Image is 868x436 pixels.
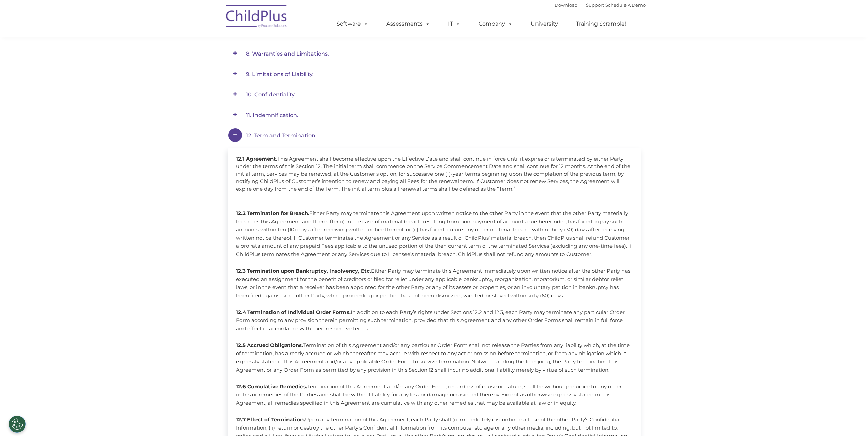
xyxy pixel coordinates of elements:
a: University [524,17,565,31]
a: IT [441,17,467,31]
font: | [555,2,646,8]
a: Assessments [380,17,437,31]
a: Schedule A Demo [605,2,646,8]
b: 12.1 Agreement. [236,155,277,162]
button: Cookies Settings [9,416,26,433]
span: 11. Indemnification. [246,112,298,118]
p: Termination of this Agreement and/or any Order Form, regardless of cause or nature, shall be with... [236,382,632,407]
b: 12.3 Termination upon Bankruptcy, Insolvency, Etc. [236,268,371,274]
span: 9. Limitations of Liability. [246,71,314,77]
img: ChildPlus by Procare Solutions [223,0,291,34]
p: Either Party may terminate this Agreement upon written notice to the other Party in the event tha... [236,209,632,258]
b: 12.7 Effect of Termination. [236,416,305,423]
p: In addition to each Party’s rights under Sections 12.2 and 12.3, each Party may terminate any par... [236,308,632,333]
b: 12.6 Cumulative Remedies. [236,383,307,390]
a: Support [586,2,604,8]
p: Termination of this Agreement and/or any particular Order Form shall not release the Parties from... [236,341,632,374]
b: 12.2 Termination for Breach. [236,210,309,216]
b: 12.4 Termination of Individual Order Forms. [236,309,351,315]
a: Software [330,17,375,31]
b: 12.5 Accrued Obligations. [236,342,303,348]
span: 12. Term and Termination. [246,132,317,139]
span: 10. Confidentiality. [246,91,296,98]
span: 8. Warranties and Limitations. [246,50,329,57]
a: Download [555,2,578,8]
p: Either Party may terminate this Agreement immediately upon written notice after the other Party h... [236,267,632,300]
a: Company [472,17,519,31]
a: Training Scramble!! [569,17,634,31]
